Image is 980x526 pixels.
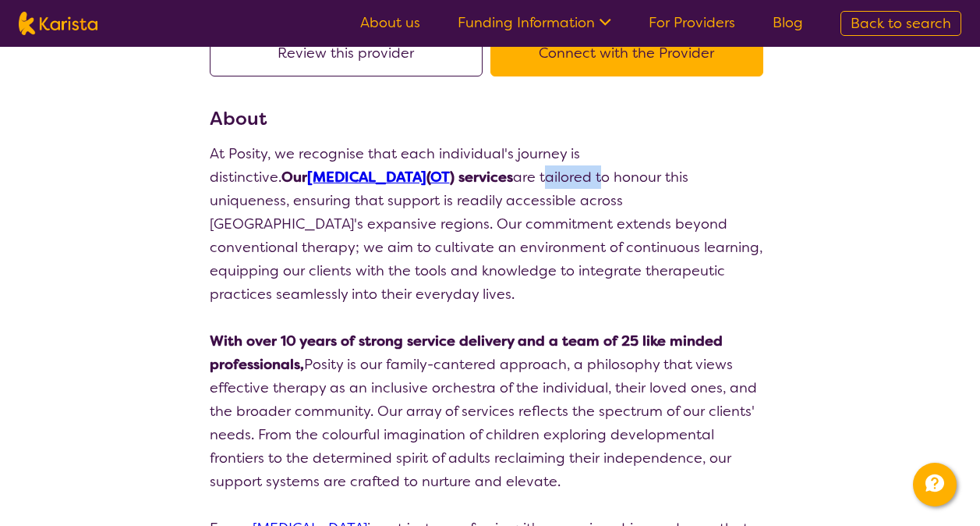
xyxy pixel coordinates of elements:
[210,44,490,62] a: Review this provider
[210,332,723,374] strong: With over 10 years of strong service delivery and a team of 25 like minded professionals,
[490,44,771,62] a: Connect with the Provider
[430,168,450,187] a: OT
[19,12,97,35] img: Karista logo
[281,168,513,187] strong: Our ( ) services
[210,105,771,133] h3: About
[210,30,483,76] button: Review this provider
[840,11,961,36] a: Back to search
[649,13,735,32] a: For Providers
[851,14,951,33] span: Back to search
[458,13,611,32] a: Funding Information
[360,13,420,32] a: About us
[210,142,771,306] p: At Posity, we recognise that each individual's journey is distinctive. are tailored to honour thi...
[490,30,763,76] button: Connect with the Provider
[210,329,771,493] p: Posity is our family-cantered approach, a philosophy that views effective therapy as an inclusive...
[307,168,426,187] a: [MEDICAL_DATA]
[913,463,957,506] button: Channel Menu
[773,13,803,32] a: Blog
